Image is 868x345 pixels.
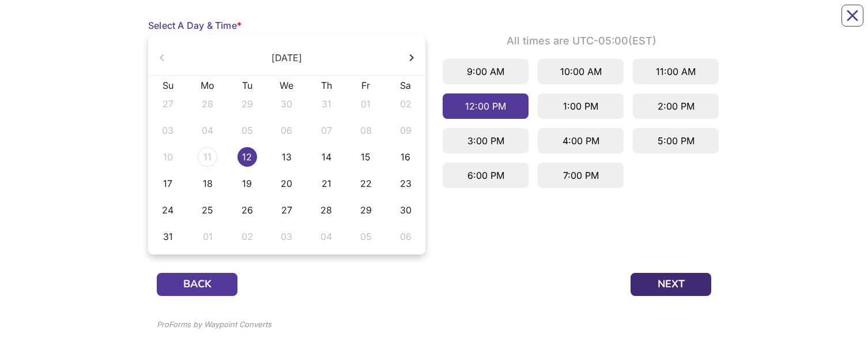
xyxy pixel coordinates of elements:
[396,227,416,246] div: 06
[157,273,237,296] button: BACK
[148,223,188,250] td: 2025-08-31
[346,170,386,197] td: 2025-08-22
[227,144,267,170] td: 2025-08-12
[267,197,307,223] td: 2025-08-27
[841,5,863,27] button: Close
[148,197,188,223] td: 2025-08-24
[538,59,624,84] div: 10:00 AM
[271,51,303,65] div: [DATE]
[538,128,624,153] div: 4:00 PM
[198,227,217,246] div: 01
[346,80,386,91] th: Fr
[316,227,336,246] div: 04
[188,170,228,197] td: 2025-08-18
[158,227,178,246] div: 31
[346,223,386,250] td: 2025-09-05
[277,200,296,220] div: 27
[633,59,719,84] div: 11:00 AM
[356,174,376,193] div: 22
[158,200,178,220] div: 24
[316,200,336,220] div: 28
[237,200,257,220] div: 26
[227,80,267,91] th: Tu
[443,93,529,119] div: 12:00 PM
[396,200,416,220] div: 30
[227,223,267,250] td: 2025-09-02
[386,223,425,250] td: 2025-09-06
[227,170,267,197] td: 2025-08-19
[158,174,178,193] div: 17
[267,223,307,250] td: 2025-09-03
[307,80,346,91] th: Th
[538,93,624,119] div: 1:00 PM
[198,200,217,220] div: 25
[237,174,257,193] div: 19
[443,128,529,153] div: 3:00 PM
[198,174,217,193] div: 18
[188,197,228,223] td: 2025-08-25
[386,144,425,170] td: 2025-08-16
[267,170,307,197] td: 2025-08-20
[188,223,228,250] td: 2025-09-01
[633,128,719,153] div: 5:00 PM
[307,223,346,250] td: 2025-09-04
[307,144,346,170] td: 2025-08-14
[237,227,257,246] div: 02
[237,147,257,167] div: 12
[538,163,624,188] div: 7:00 PM
[277,147,296,167] div: 13
[267,144,307,170] td: 2025-08-13
[227,197,267,223] td: 2025-08-26
[396,147,416,167] div: 16
[396,174,416,193] div: 23
[356,147,376,167] div: 15
[631,273,711,296] button: NEXT
[277,227,296,246] div: 03
[346,144,386,170] td: 2025-08-15
[148,170,188,197] td: 2025-08-17
[316,147,336,167] div: 14
[346,197,386,223] td: 2025-08-29
[633,93,719,119] div: 2:00 PM
[148,20,237,31] span: Select A Day & Time
[443,59,529,84] div: 9:00 AM
[386,197,425,223] td: 2025-08-30
[157,319,271,331] div: ProForms by Waypoint Converts
[307,170,346,197] td: 2025-08-21
[267,80,307,91] th: We
[307,197,346,223] td: 2025-08-28
[148,80,188,91] th: Su
[386,80,425,91] th: Sa
[386,170,425,197] td: 2025-08-23
[356,200,376,220] div: 29
[188,80,228,91] th: Mo
[443,163,529,188] div: 6:00 PM
[443,35,720,47] div: All times are UTC-05:00 (EST)
[316,174,336,193] div: 21
[277,174,296,193] div: 20
[356,227,376,246] div: 05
